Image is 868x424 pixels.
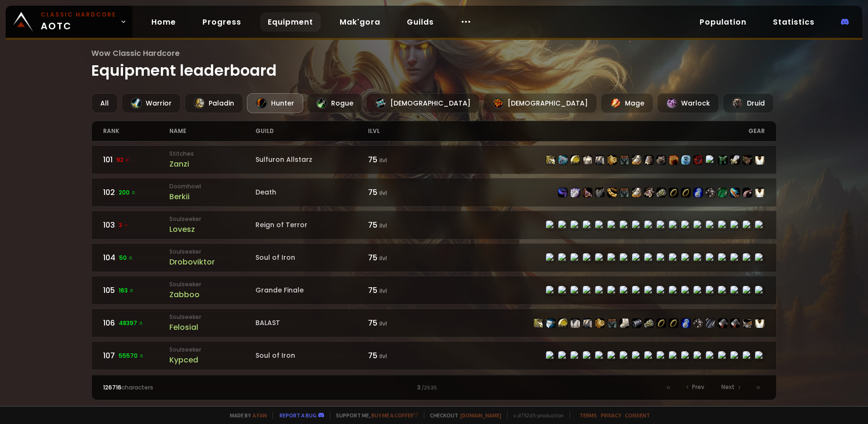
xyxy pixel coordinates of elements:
small: Soulseeker [169,247,255,256]
small: ilvl [379,156,387,164]
img: item-13211 [632,318,641,328]
span: Made by [224,412,267,419]
a: Mak'gora [332,12,388,32]
img: item-19832 [607,188,617,197]
img: item-16942 [583,318,592,328]
a: Report a bug [280,412,316,419]
div: characters [103,383,269,392]
a: Population [692,12,754,32]
span: Next [721,383,735,391]
div: Zanzi [169,158,255,170]
a: 10450 SoulseekerDroboviktorSoul of Iron75 ilvlitem-16939item-19377item-16937item-10054item-16942i... [91,243,777,272]
img: item-13358 [583,188,592,197]
span: 50 [119,254,133,262]
div: gear [434,121,764,141]
div: 101 [103,154,169,166]
img: item-18473 [693,188,703,197]
a: a fan [253,412,267,419]
small: ilvl [379,287,387,295]
span: Checkout [424,412,501,419]
span: Support me, [330,412,418,419]
span: 126716 [103,383,122,391]
span: 3 [119,221,129,230]
small: Soulseeker [169,313,255,321]
div: Kypced [169,354,255,366]
img: item-22812 [743,155,752,165]
small: ilvl [379,254,387,262]
img: item-21403 [718,155,728,165]
a: 102200 DoomhowlBerkiiDeath75 ilvlitem-13404item-15411item-13358item-18530item-19832item-16938item... [91,178,777,207]
img: item-16939 [534,318,543,328]
span: 92 [116,156,130,164]
a: Equipment [260,12,321,32]
a: Home [144,12,184,32]
div: Mage [601,93,653,113]
img: item-15411 [570,188,580,197]
img: item-19361 [743,318,752,328]
span: 200 [119,188,136,197]
a: Classic HardcoreAOTC [6,6,132,38]
img: item-17102 [718,188,728,197]
img: item-22441 [657,155,666,165]
img: item-21204 [669,155,678,165]
img: item-21670 [693,155,703,165]
div: Droboviktor [169,256,255,268]
span: AOTC [41,10,116,33]
img: item-148 [583,155,592,165]
img: item-22707 [681,155,691,165]
div: [DEMOGRAPHIC_DATA] [366,93,480,113]
a: 10865 Nek'RoshErbear75 ilvlitem-16939item-18404item-16937item-4335item-16942item-16936item-16938i... [91,374,777,403]
img: item-4334 [570,318,580,328]
img: item-18737 [730,318,740,328]
div: Druid [723,93,774,113]
img: item-16845 [595,155,605,165]
small: Soulseeker [169,280,255,289]
img: item-16852 [644,318,654,328]
img: item-12927 [570,155,580,165]
small: ilvl [379,189,387,197]
img: item-16938 [620,188,629,197]
small: Classic Hardcore [41,10,116,19]
img: item-13965 [706,188,715,197]
div: BALAST [255,318,368,328]
img: item-18500 [669,188,678,197]
div: guild [255,121,368,141]
img: item-18500 [657,318,666,328]
a: 1033 SoulseekerLoveszReign of Terror75 ilvlitem-16939item-18404item-16937item-127item-16942item-1... [91,211,777,239]
div: 75 [368,284,434,296]
span: Wow Classic Hardcore [91,47,777,59]
div: Rogue [307,93,362,113]
img: item-13340 [706,318,715,328]
span: Prev [692,383,704,391]
div: Lovesz [169,223,255,235]
a: Progress [195,12,249,32]
div: Sulfuron Allstarz [255,155,368,165]
img: item-5976 [755,155,764,165]
img: item-16851 [595,318,605,328]
div: 75 [368,219,434,231]
a: Statistics [765,12,822,32]
div: Grande Finale [255,285,368,295]
a: 10648397 SoulseekerFelosialBALAST75 ilvlitem-16939item-18404item-16937item-4334item-16942item-168... [91,309,777,337]
span: 48397 [119,319,144,327]
div: 105 [103,284,169,296]
small: ilvl [379,221,387,230]
span: v. d752d5 - production [507,412,564,419]
a: 105163 SoulseekerZabbooGrande Finale75 ilvlitem-16939item-18404item-16937item-859item-16942item-1... [91,276,777,305]
div: Reign of Terror [255,220,368,230]
small: / 2535 [421,384,437,392]
img: item-13967 [620,318,629,328]
img: item-18520 [730,188,740,197]
div: 102 [103,186,169,198]
a: Guilds [399,12,441,32]
small: Doomhowl [169,182,255,191]
h1: Equipment leaderboard [91,47,777,82]
div: 75 [368,154,434,166]
a: Buy me a coffee [371,412,418,419]
img: item-22813 [730,155,740,165]
img: item-18500 [669,318,678,328]
div: 103 [103,219,169,231]
div: 75 [368,252,434,264]
div: 104 [103,252,169,264]
small: Soulseeker [169,215,255,223]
